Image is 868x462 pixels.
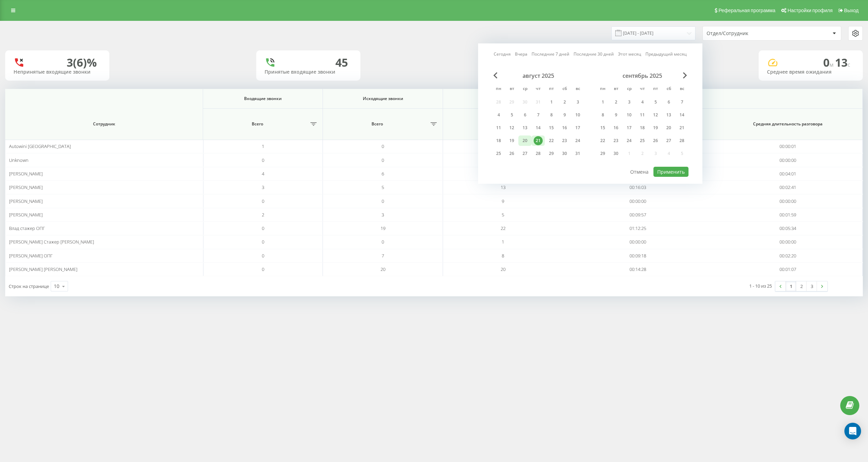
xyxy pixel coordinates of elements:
[677,123,686,132] div: 21
[501,184,506,190] span: 13
[623,110,636,120] div: ср 10 сент. 2025 г.
[609,123,623,133] div: вт 16 сент. 2025 г.
[638,98,647,107] div: 4
[262,184,264,190] span: 3
[518,135,532,146] div: ср 20 авг. 2025 г.
[636,123,649,133] div: чт 18 сент. 2025 г.
[662,123,675,133] div: сб 20 сент. 2025 г.
[207,121,308,127] span: Всего
[520,110,529,119] div: 6
[382,239,384,245] span: 0
[262,253,264,259] span: 0
[636,135,649,146] div: чт 25 сент. 2025 г.
[9,253,53,259] span: [PERSON_NAME] ОПГ
[502,212,504,218] span: 5
[560,123,569,132] div: 16
[382,198,384,204] span: 0
[651,123,660,132] div: 19
[596,110,609,120] div: пн 8 сент. 2025 г.
[713,194,863,208] td: 00:00:00
[382,212,384,218] span: 3
[796,281,807,291] a: 2
[332,96,434,101] span: Исходящие звонки
[598,110,607,119] div: 8
[662,135,675,146] div: сб 27 сент. 2025 г.
[677,136,686,145] div: 28
[262,157,264,163] span: 0
[507,136,516,145] div: 19
[262,225,264,231] span: 0
[574,51,614,57] a: Последние 30 дней
[623,135,636,146] div: ср 24 сент. 2025 г.
[713,181,863,194] td: 00:02:41
[501,266,506,272] span: 20
[596,72,688,79] div: сентябрь 2025
[609,135,623,146] div: вт 23 сент. 2025 г.
[559,84,570,94] abbr: суббота
[573,84,583,94] abbr: воскресенье
[596,135,609,146] div: пн 22 сент. 2025 г.
[675,110,688,120] div: вс 14 сент. 2025 г.
[596,97,609,107] div: пн 1 сент. 2025 г.
[618,51,641,57] a: Этот месяц
[844,423,861,439] div: Open Intercom Messenger
[767,69,854,75] div: Среднее время ожидания
[571,148,584,159] div: вс 31 авг. 2025 г.
[664,110,673,119] div: 13
[545,97,558,107] div: пт 1 авг. 2025 г.
[520,123,529,132] div: 13
[649,110,662,120] div: пт 12 сент. 2025 г.
[823,55,835,70] span: 0
[664,123,673,132] div: 20
[382,171,384,177] span: 6
[9,184,43,190] span: [PERSON_NAME]
[835,55,850,70] span: 13
[683,72,687,79] span: Next Month
[382,157,384,163] span: 0
[9,143,71,149] span: Autowini [GEOGRAPHIC_DATA]
[560,98,569,107] div: 2
[467,96,838,101] span: Все звонки
[507,84,517,94] abbr: вторник
[494,149,503,158] div: 25
[713,263,863,276] td: 00:01:07
[67,56,97,69] div: 3 (6)%
[598,149,607,158] div: 29
[558,110,571,120] div: сб 9 авг. 2025 г.
[624,84,634,94] abbr: среда
[262,143,264,149] span: 1
[54,283,59,290] div: 10
[560,110,569,119] div: 9
[598,84,608,94] abbr: понедельник
[382,253,384,259] span: 7
[636,110,649,120] div: чт 11 сент. 2025 г.
[9,239,94,245] span: [PERSON_NAME] Стажер [PERSON_NAME]
[262,198,264,204] span: 0
[573,98,582,107] div: 3
[262,212,264,218] span: 2
[327,121,428,127] span: Всего
[611,110,620,119] div: 9
[547,98,556,107] div: 1
[625,136,634,145] div: 24
[18,121,190,127] span: Сотрудник
[547,136,556,145] div: 22
[713,222,863,235] td: 00:05:34
[262,239,264,245] span: 0
[664,98,673,107] div: 6
[493,72,498,79] span: Previous Month
[598,123,607,132] div: 15
[611,136,620,145] div: 23
[675,123,688,133] div: вс 21 сент. 2025 г.
[494,51,511,57] a: Сегодня
[545,135,558,146] div: пт 22 авг. 2025 г.
[713,249,863,263] td: 00:02:20
[518,148,532,159] div: ср 27 авг. 2025 г.
[611,123,620,132] div: 16
[545,110,558,120] div: пт 8 авг. 2025 г.
[563,263,713,276] td: 00:14:28
[707,31,790,36] div: Отдел/Сотрудник
[664,136,673,145] div: 27
[573,136,582,145] div: 24
[571,123,584,133] div: вс 17 авг. 2025 г.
